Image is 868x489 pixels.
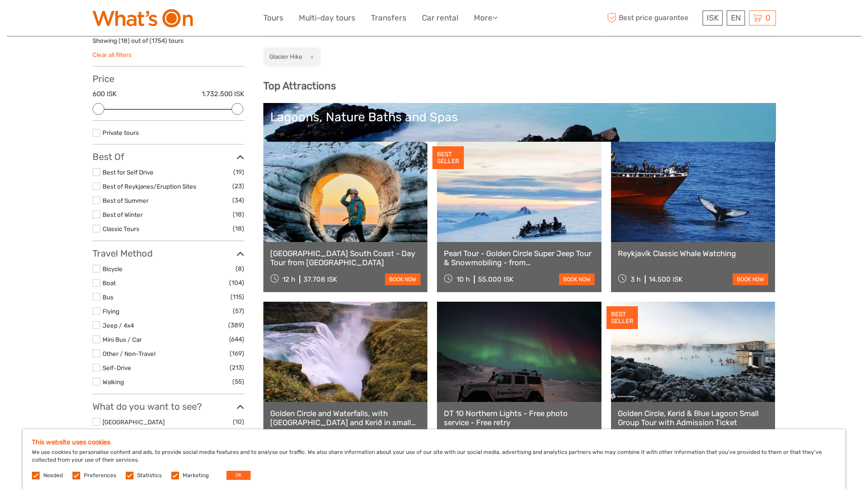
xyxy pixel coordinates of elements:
a: Transfers [371,11,406,25]
a: Boat [103,279,116,287]
button: Open LiveChat chat widget [105,14,116,25]
label: 1754 [152,36,165,45]
h3: Travel Method [92,248,244,259]
div: We use cookies to personalise content and ads, to provide social media features and to analyse ou... [23,429,845,489]
span: Best price guarantee [605,10,700,26]
a: Walking [103,378,124,386]
span: (18) [233,223,244,234]
div: 14.500 ISK [649,275,683,283]
b: Top Attractions [263,80,336,92]
span: (18) [233,209,244,220]
h3: Best Of [92,151,244,162]
a: Lagoons, Nature Baths and Spas [270,110,769,174]
div: EN [727,10,745,26]
button: OK [226,471,251,480]
label: Statistics [137,472,162,479]
div: Showing ( ) out of ( ) tours [92,36,244,51]
a: Best of Summer [103,197,149,204]
div: Lagoons, Nature Baths and Spas [270,110,769,124]
label: 1.732.500 ISK [202,89,244,99]
a: Tours [263,11,283,25]
a: DT 10 Northern Lights - Free photo service - Free retry [444,409,595,427]
label: Needed [43,472,63,479]
a: Best of Reykjanes/Eruption Sites [103,183,196,190]
h3: Price [92,73,244,84]
h2: Glacier Hike [269,53,303,60]
label: Preferences [84,472,116,479]
span: (8) [236,263,244,274]
a: Car rental [422,11,458,25]
a: book now [559,273,595,285]
a: Classic Tours [103,225,139,232]
a: Best for Self Drive [103,169,154,176]
a: Self-Drive [103,364,131,371]
span: (213) [230,362,244,373]
span: (389) [228,320,244,330]
a: Golden Circle, Kerid & Blue Lagoon Small Group Tour with Admission Ticket [618,409,769,427]
span: (57) [233,306,244,316]
span: 10 h [457,275,470,283]
a: Golden Circle and Waterfalls, with [GEOGRAPHIC_DATA] and Kerið in small group [270,409,421,427]
label: 18 [121,36,128,45]
a: Other / Non-Travel [103,350,155,357]
a: Multi-day tours [299,11,355,25]
a: Private tours [103,129,139,136]
span: (104) [229,278,244,288]
a: Clear all filters [92,51,132,58]
a: [GEOGRAPHIC_DATA] South Coast - Day Tour from [GEOGRAPHIC_DATA] [270,249,421,268]
span: (19) [233,167,244,177]
a: Bus [103,293,113,301]
span: (644) [229,334,244,345]
a: Reykjavík Classic Whale Watching [618,249,769,258]
a: Pearl Tour - Golden Circle Super Jeep Tour & Snowmobiling - from [GEOGRAPHIC_DATA] [444,249,595,268]
span: 0 [764,13,772,22]
button: x [304,52,316,62]
span: (23) [232,181,244,191]
span: (10) [233,417,244,427]
a: [GEOGRAPHIC_DATA] [103,418,164,426]
div: 37.708 ISK [303,275,337,283]
p: We're away right now. Please check back later! [13,16,103,23]
span: (34) [232,195,244,206]
span: (169) [230,348,244,359]
a: Mini Bus / Car [103,336,142,343]
div: 55.000 ISK [478,275,514,283]
h3: What do you want to see? [92,401,244,412]
span: (115) [231,292,244,302]
a: Best of Winter [103,211,143,218]
label: 600 ISK [92,89,117,99]
a: Bicycle [103,265,123,273]
a: book now [385,273,421,285]
a: book now [733,273,768,285]
span: 3 h [631,275,641,283]
span: (55) [232,376,244,387]
label: Marketing [183,472,209,479]
div: BEST SELLER [432,146,464,169]
h5: This website uses cookies [32,438,836,446]
span: ISK [707,13,719,22]
a: Flying [103,308,119,315]
a: More [474,11,498,25]
img: What's On [92,9,193,27]
div: BEST SELLER [606,306,638,329]
span: 12 h [282,275,295,283]
a: Jeep / 4x4 [103,322,134,329]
